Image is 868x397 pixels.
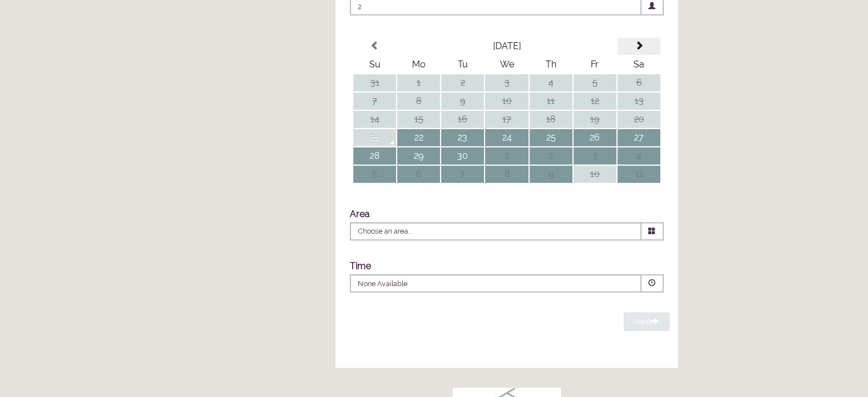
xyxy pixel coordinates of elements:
td: 5 [574,74,616,91]
th: Fr [574,56,616,73]
td: 6 [397,166,440,183]
td: 20 [617,111,660,128]
td: 26 [574,129,616,146]
td: 16 [441,111,484,128]
td: 8 [485,166,528,183]
td: 30 [441,147,484,165]
td: 4 [617,147,660,165]
td: 23 [441,129,484,146]
th: Th [530,56,572,73]
td: 24 [485,129,528,146]
td: 4 [530,74,572,91]
td: 29 [397,147,440,165]
td: 2 [530,147,572,165]
td: 10 [574,166,616,183]
label: Time [350,260,371,271]
td: 31 [353,74,396,91]
td: 3 [574,147,616,165]
td: 9 [530,166,572,183]
button: Next [624,312,669,331]
td: 8 [397,93,440,110]
td: 13 [617,93,660,110]
th: Select Month [397,38,616,55]
td: 11 [530,93,572,110]
td: 19 [574,111,616,128]
td: 10 [485,93,528,110]
td: 7 [441,166,484,183]
td: 15 [397,111,440,128]
td: 14 [353,111,396,128]
td: 5 [353,166,396,183]
td: 25 [530,129,572,146]
span: Next Month [634,41,643,50]
span: Previous Month [370,41,380,50]
td: 1 [485,147,528,165]
td: 22 [397,129,440,146]
p: None Available [358,279,564,289]
td: 12 [574,93,616,110]
td: 27 [617,129,660,146]
td: 2 [441,74,484,91]
td: 9 [441,93,484,110]
td: 3 [485,74,528,91]
th: Sa [617,56,660,73]
td: 11 [617,166,660,183]
td: 28 [353,147,396,165]
span: Next [635,317,659,326]
td: 7 [353,93,396,110]
td: 6 [617,74,660,91]
th: We [485,56,528,73]
label: Area [350,208,370,219]
td: 21 [353,129,396,146]
th: Su [353,56,396,73]
td: 18 [530,111,572,128]
td: 1 [397,74,440,91]
td: 17 [485,111,528,128]
th: Tu [441,56,484,73]
th: Mo [397,56,440,73]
